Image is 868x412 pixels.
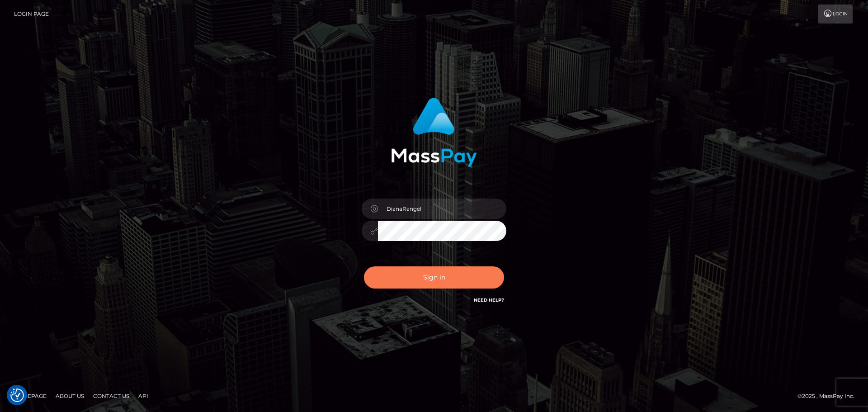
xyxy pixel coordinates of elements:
input: Username... [378,199,506,219]
a: Contact Us [90,389,133,403]
a: About Us [52,389,88,403]
div: © 2025 , MassPay Inc. [797,391,861,401]
img: Revisit consent button [10,388,24,402]
img: MassPay Login [391,98,477,167]
button: Sign in [364,266,504,289]
button: Consent Preferences [10,388,24,402]
a: Login [818,5,853,24]
a: Homepage [10,389,50,403]
a: Login Page [14,5,49,24]
a: API [135,389,152,403]
a: Need Help? [474,297,504,303]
